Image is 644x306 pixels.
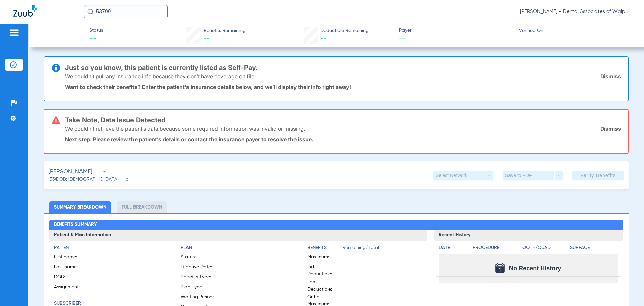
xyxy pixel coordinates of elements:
h4: Plan [181,244,296,251]
span: Edit [100,170,106,176]
span: Fam. Deductible: [307,279,340,293]
p: Want to check their benefits? Enter the patient’s insurance details below, and we’ll display thei... [65,84,621,90]
p: We couldn’t retrieve the patient’s data because some required information was invalid or missing. [65,125,305,132]
h4: Date [439,244,467,251]
a: Dismiss [600,73,621,80]
img: Calendar [495,263,505,273]
span: Benefits Remaining [204,27,246,34]
h4: Tooth/Quad [520,244,568,251]
img: hamburger-icon [9,29,19,37]
app-breakdown-title: Procedure [473,244,517,254]
span: Last name: [54,264,87,273]
h4: Surface [570,244,618,251]
p: We couldn’t pull any insurance info because they don’t have coverage on file. [65,73,256,80]
span: [PERSON_NAME] - Dental Associates of Walpole [520,8,631,15]
h4: Patient [54,244,169,251]
span: Status [89,27,103,34]
span: Verified On [519,27,633,34]
span: [PERSON_NAME] [48,168,92,176]
span: First name: [54,254,87,263]
span: Waiting Period: [181,294,214,303]
span: No Recent History [509,265,561,272]
span: -- [519,35,526,42]
h3: Recent History [434,230,623,241]
h2: Benefits Summary [49,220,623,230]
li: Full Breakdown [117,201,167,213]
h3: Just so you know, this patient is currently listed as Self-Pay. [65,64,621,71]
span: Maximum: [307,254,340,263]
span: Status: [181,254,214,263]
h4: Procedure [473,244,517,251]
span: Effective Date: [181,264,214,273]
a: Dismiss [600,125,621,132]
span: -- [89,34,103,44]
span: DOB: [54,274,87,283]
span: -- [204,36,210,42]
iframe: Chat Widget [610,274,644,306]
app-breakdown-title: Tooth/Quad [520,244,568,254]
span: Ind. Deductible: [307,264,340,278]
h4: Benefits [307,244,342,251]
app-breakdown-title: Surface [570,244,618,254]
span: (53) DOB: [DEMOGRAPHIC_DATA] - HoH [48,176,132,183]
span: -- [399,34,513,43]
img: info-icon [52,64,60,72]
span: Benefits Type: [181,274,214,283]
span: Plan Type: [181,283,214,293]
app-breakdown-title: Date [439,244,467,254]
span: Assignment: [54,283,87,293]
span: Deductible Remaining [320,27,369,34]
h3: Take Note, Data Issue Detected [65,117,621,123]
h3: Patient & Plan Information [49,230,427,241]
li: Summary Breakdown [49,201,111,213]
span: Payer [399,27,513,34]
input: Search for patients [84,5,168,18]
app-breakdown-title: Benefits [307,244,342,254]
img: error-icon [52,116,60,124]
p: Next step: Please review the patient’s details or contact the insurance payer to resolve the issue. [65,136,621,143]
span: -- [320,36,326,42]
img: Search Icon [87,9,93,15]
span: Remaining/Total [342,244,422,254]
img: Zuub Logo [13,5,37,17]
